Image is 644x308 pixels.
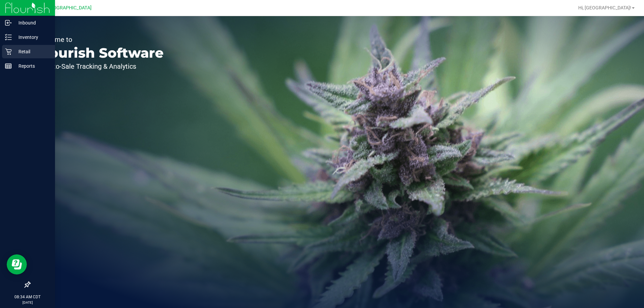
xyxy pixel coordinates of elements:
[5,19,12,26] inline-svg: Inbound
[3,294,52,300] p: 08:34 AM CDT
[12,33,52,41] p: Inventory
[578,5,631,10] span: Hi, [GEOGRAPHIC_DATA]!
[3,300,52,305] p: [DATE]
[5,48,12,55] inline-svg: Retail
[12,62,52,70] p: Reports
[36,63,164,70] p: Seed-to-Sale Tracking & Analytics
[12,19,52,27] p: Inbound
[5,63,12,69] inline-svg: Reports
[5,34,12,41] inline-svg: Inventory
[36,46,164,60] p: Flourish Software
[12,48,52,56] p: Retail
[46,5,92,11] span: [GEOGRAPHIC_DATA]
[36,36,164,43] p: Welcome to
[7,254,27,274] iframe: Resource center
